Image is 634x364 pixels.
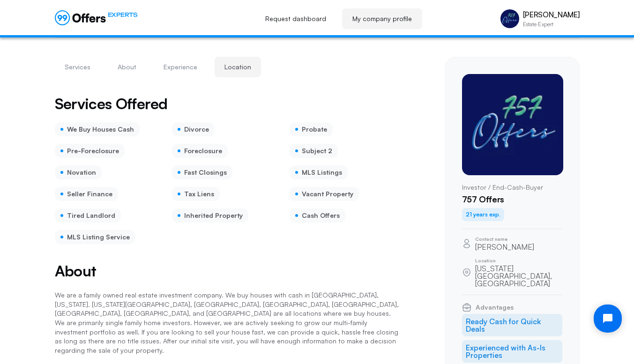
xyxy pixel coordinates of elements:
p: [US_STATE][GEOGRAPHIC_DATA], [GEOGRAPHIC_DATA] [475,265,562,287]
p: [PERSON_NAME] [475,243,534,251]
button: Services [55,57,100,77]
div: Divorce [172,122,215,136]
p: Location [475,258,562,263]
div: Novation [55,165,102,179]
div: Inherited Property [172,208,248,223]
h2: Services Offered [55,96,168,111]
button: Location [215,57,261,77]
iframe: Tidio Chat [586,297,630,341]
div: Cash Offers [290,208,345,223]
div: Tired Landlord [55,208,121,223]
p: Estate Expert [523,22,580,27]
div: MLS Listings [290,165,348,179]
p: Contact name [475,237,534,241]
img: Vincent Talerico [462,74,563,175]
div: Foreclosure [172,144,228,158]
img: Vincent Talerico [500,9,519,28]
span: EXPERTS [108,10,138,19]
h1: 757 Offers [462,194,562,205]
div: Subject 2 [290,144,338,158]
div: Probate [290,122,333,136]
div: Fast Closings [172,165,232,179]
p: We are a family owned real estate investment company. We buy houses with cash in [GEOGRAPHIC_DATA... [55,290,400,355]
p: Investor / End-Cash-Buyer [462,183,562,192]
div: MLS Listing Service [55,230,135,244]
a: Request dashboard [255,8,336,29]
div: Pre-Foreclosure [55,144,125,158]
h2: About [55,263,400,279]
div: Vacant Property [290,187,359,201]
span: Advantages [476,304,514,311]
a: My company profile [342,8,422,29]
div: 21 years exp. [462,208,504,221]
button: About [108,57,146,77]
p: [PERSON_NAME] [523,10,580,19]
div: We Buy Houses Cash [55,122,140,136]
a: EXPERTS [55,10,138,25]
li: Experienced with As-Is Properties [462,340,562,363]
button: Experience [154,57,207,77]
div: Tax Liens [172,187,220,201]
li: Ready Cash for Quick Deals [462,314,562,336]
div: Seller Finance [55,187,118,201]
